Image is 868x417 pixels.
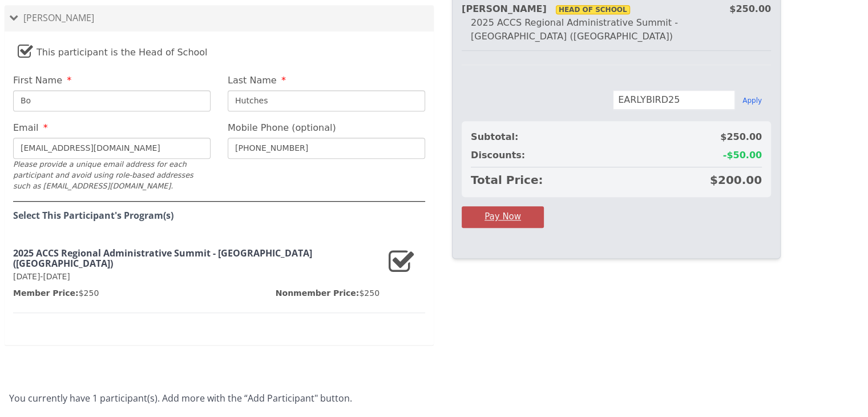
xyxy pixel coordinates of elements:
[13,248,380,268] h3: 2025 ACCS Regional Administrative Summit - [GEOGRAPHIC_DATA] ([GEOGRAPHIC_DATA])
[723,149,762,162] span: -$50.00
[710,172,762,188] span: $200.00
[18,37,208,62] label: This participant is the Head of School
[729,2,771,16] div: $250.00
[13,122,38,133] span: Email
[471,130,518,144] span: Subtotal:
[462,3,630,14] strong: [PERSON_NAME]
[13,75,62,86] span: First Name
[13,271,380,283] p: [DATE]-[DATE]
[23,11,94,24] span: [PERSON_NAME]
[13,288,79,298] span: Member Price:
[276,287,380,299] p: $250
[228,122,336,133] span: Mobile Phone (optional)
[13,159,211,192] div: Please provide a unique email address for each participant and avoid using role-based addresses s...
[471,172,543,188] span: Total Price:
[9,394,859,404] h4: You currently have 1 participant(s). Add more with the “Add Participant" button.
[556,5,630,14] span: Head Of School
[613,90,735,110] input: Enter discount code
[742,96,762,105] button: Apply
[13,211,425,221] h4: Select This Participant's Program(s)
[462,16,771,43] div: 2025 ACCS Regional Administrative Summit - [GEOGRAPHIC_DATA] ([GEOGRAPHIC_DATA])
[462,206,544,227] button: Pay Now
[720,130,762,144] span: $250.00
[276,288,360,298] span: Nonmember Price:
[471,149,525,162] span: Discounts:
[13,287,99,299] p: $250
[228,75,277,86] span: Last Name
